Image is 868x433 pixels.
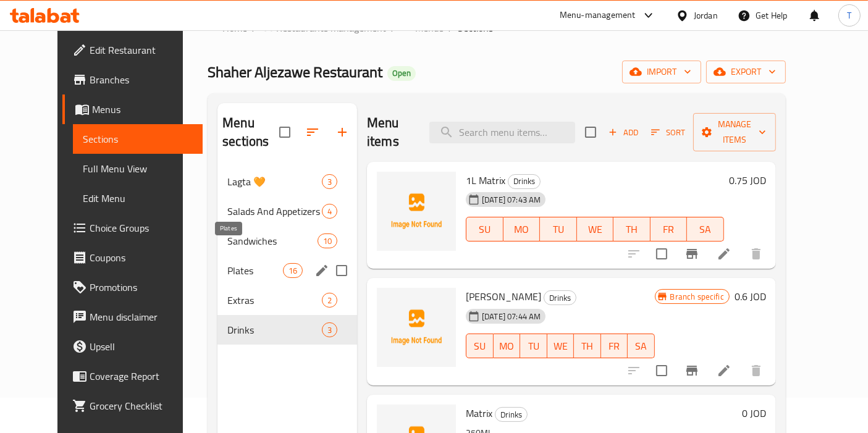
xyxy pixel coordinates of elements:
[83,132,193,146] span: Sections
[62,243,203,272] a: Coupons
[284,265,302,277] span: 16
[582,221,609,238] span: WE
[703,117,766,148] span: Manage items
[272,119,298,145] span: Select all sections
[90,309,193,324] span: Menu disclaimer
[651,125,685,140] span: Sort
[62,35,203,65] a: Edit Restaurant
[525,337,542,355] span: TU
[217,196,357,226] div: Salads And Appetizers4
[618,221,646,238] span: TH
[574,334,601,358] button: TH
[495,407,528,422] div: Drinks
[322,324,337,336] span: 3
[544,290,576,305] div: Drinks
[90,72,193,87] span: Branches
[520,334,547,358] button: TU
[716,64,776,80] span: export
[665,291,729,303] span: Branch specific
[693,113,776,151] button: Manage items
[449,20,453,35] li: /
[677,239,707,269] button: Branch-specific-item
[560,8,636,23] div: Menu-management
[649,358,675,384] span: Select to update
[494,334,521,358] button: MO
[717,246,731,261] a: Edit menu item
[318,235,337,247] span: 10
[227,233,318,248] span: Sandwiches
[217,167,357,196] div: Lagta 🧡3
[628,334,655,358] button: SA
[477,194,546,206] span: [DATE] 07:43 AM
[415,20,444,35] span: Menus
[735,288,766,305] h6: 0.6 JOD
[322,293,337,308] div: items
[83,191,193,206] span: Edit Menu
[729,172,766,189] h6: 0.75 JOD
[377,172,456,251] img: 1L Matrix
[540,217,577,242] button: TU
[633,337,650,355] span: SA
[227,174,322,189] span: Lagta 🧡
[367,114,415,151] h2: Menu items
[322,204,337,219] div: items
[227,263,283,278] span: Plates
[327,117,357,147] button: Add section
[90,250,193,265] span: Coupons
[387,68,416,78] span: Open
[632,64,691,80] span: import
[90,369,193,384] span: Coverage Report
[466,287,541,306] span: [PERSON_NAME]
[227,322,322,337] div: Drinks
[322,322,337,337] div: items
[400,20,444,36] a: Menus
[677,356,707,385] button: Branch-specific-item
[606,337,623,355] span: FR
[90,221,193,235] span: Choice Groups
[504,217,541,242] button: MO
[577,217,614,242] button: WE
[622,61,701,83] button: import
[604,123,643,142] span: Add item
[217,256,357,285] div: Plates16edit
[458,20,493,35] span: Sections
[847,9,851,22] span: T
[692,221,719,238] span: SA
[283,263,303,278] div: items
[62,332,203,361] a: Upsell
[90,280,193,295] span: Promotions
[83,161,193,176] span: Full Menu View
[706,61,786,83] button: export
[208,58,382,86] span: Shaher Aljezawe Restaurant
[604,123,643,142] button: Add
[687,217,724,242] button: SA
[298,117,327,147] span: Sort sections
[261,20,386,36] a: Restaurants management
[217,226,357,256] div: Sandwiches10
[90,339,193,354] span: Upsell
[607,125,640,140] span: Add
[651,217,688,242] button: FR
[391,20,395,35] li: /
[222,114,279,151] h2: Menu sections
[495,408,527,422] span: Drinks
[741,356,771,385] button: delete
[227,293,322,308] span: Extras
[717,363,731,378] a: Edit menu item
[313,261,331,280] button: edit
[73,154,203,183] a: Full Menu View
[322,174,337,189] div: items
[387,66,416,81] div: Open
[227,204,322,219] div: Salads And Appetizers
[613,217,651,242] button: TH
[217,315,357,345] div: Drinks3
[90,43,193,57] span: Edit Restaurant
[544,291,576,305] span: Drinks
[508,174,540,188] span: Drinks
[466,334,493,358] button: SU
[547,334,575,358] button: WE
[217,285,357,315] div: Extras2
[545,221,572,238] span: TU
[508,174,541,189] div: Drinks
